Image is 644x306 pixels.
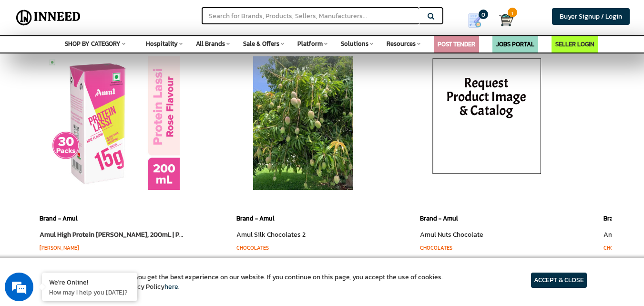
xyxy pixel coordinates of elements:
[16,57,40,63] img: logo_Zg8I0qSkbAqR2WFHt3p6CTuqpyXMFPubPcD2OT02zFN43Cy9FUNNG3NEPhM_Q1qe_.png
[531,273,587,288] article: ACCEPT & CLOSE
[555,40,594,49] a: SELLER LOGIN
[508,8,517,17] span: 1
[50,53,160,66] div: Chat with us now
[479,10,488,19] span: 0
[603,244,636,252] a: Chocolates
[560,11,622,21] span: Buyer Signup / Login
[499,10,505,31] a: Cart 1
[420,214,458,223] a: Brand - Amul
[55,92,132,189] span: We're online!
[146,39,178,48] span: Hospitality
[420,244,452,252] a: Chocolates
[57,273,443,292] article: We use cookies to ensure you get the best experience on our website. If you continue on this page...
[40,214,78,223] a: Brand - Amul
[13,6,84,30] img: Inneed.Market
[496,40,534,49] a: JOBS PORTAL
[236,244,269,252] a: Chocolates
[236,230,306,240] a: Amul Silk Chocolates 2
[49,277,130,286] div: We're Online!
[236,56,370,190] img: 75100-large_default.jpg
[341,39,368,48] span: Solutions
[468,13,482,28] img: Show My Quotes
[49,288,130,296] p: How may I help you today?
[46,56,180,190] img: 75425-large_default.jpg
[196,39,225,48] span: All Brands
[552,8,630,25] a: Buyer Signup / Login
[164,282,178,292] a: here
[5,204,182,238] textarea: Type your message and hit 'Enter'
[75,194,121,200] em: Driven by SalesIQ
[156,5,179,28] div: Minimize live chat window
[457,10,499,32] a: my Quotes 0
[40,230,207,240] a: Amul High Protein [PERSON_NAME], 200mL | Pack of 30
[438,40,475,49] a: POST TENDER
[420,230,483,240] a: Amul Nuts Chocolate
[40,244,79,252] a: [PERSON_NAME]
[65,39,121,48] span: SHOP BY CATEGORY
[236,214,275,223] a: Brand - Amul
[243,39,279,48] span: Sale & Offers
[202,7,419,24] input: Search for Brands, Products, Sellers, Manufacturers...
[297,39,323,48] span: Platform
[387,39,416,48] span: Resources
[499,13,513,27] img: Cart
[420,47,553,190] img: inneed-image-na.png
[603,214,642,223] a: Brand - Amul
[66,194,72,200] img: salesiqlogo_leal7QplfZFryJ6FIlVepeu7OftD7mt8q6exU6-34PB8prfIgodN67KcxXM9Y7JQ_.png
